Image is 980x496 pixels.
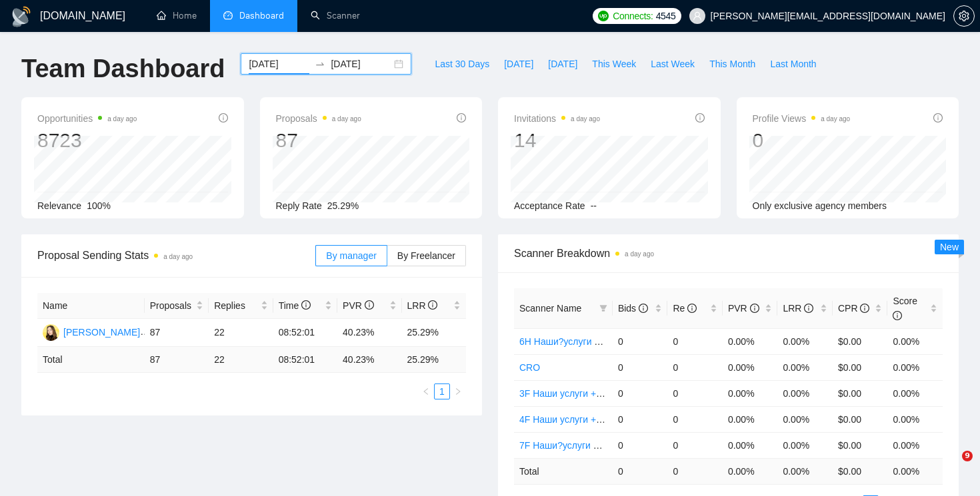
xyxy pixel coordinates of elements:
[209,293,273,319] th: Replies
[519,388,742,399] a: 3F Наши услуги + не известна ЦА (минус наша ЦА)
[571,115,600,123] time: a day ago
[435,57,489,71] span: Last 30 Days
[933,113,943,123] span: info-circle
[273,347,337,373] td: 08:52:01
[145,293,209,319] th: Proposals
[209,319,273,347] td: 22
[301,300,311,310] span: info-circle
[597,298,610,318] span: filter
[457,113,466,123] span: info-circle
[418,383,434,399] button: left
[548,57,577,71] span: [DATE]
[723,406,778,432] td: 0.00%
[63,325,140,340] div: [PERSON_NAME]
[145,347,209,373] td: 87
[833,458,888,484] td: $ 0.00
[709,57,755,71] span: This Month
[276,111,361,126] span: Proposals
[625,250,654,258] time: a day ago
[887,380,943,406] td: 0.00%
[598,11,609,21] img: upwork-logo.png
[651,57,695,71] span: Last Week
[504,57,533,71] span: [DATE]
[935,451,967,483] iframe: Intercom live chat
[687,304,697,313] span: info-circle
[667,406,723,432] td: 0
[337,319,401,347] td: 40.23%
[618,303,648,314] span: Bids
[209,347,273,373] td: 22
[833,354,888,380] td: $0.00
[239,10,284,21] span: Dashboard
[37,200,81,211] span: Relevance
[695,113,705,123] span: info-circle
[656,9,676,23] span: 4545
[770,57,816,71] span: Last Month
[723,458,778,484] td: 0.00 %
[673,303,697,314] span: Re
[667,458,723,484] td: 0
[753,111,851,126] span: Profile Views
[514,458,613,484] td: Total
[639,304,648,313] span: info-circle
[37,293,145,319] th: Name
[37,111,137,126] span: Opportunities
[838,303,869,314] span: CPR
[519,414,760,425] a: 4F Наши услуги + не совсем наша ЦА (минус наша ЦА)
[514,128,600,153] div: 14
[592,57,636,71] span: This Week
[273,319,337,347] td: 08:52:01
[11,6,32,27] img: logo
[613,328,668,354] td: 0
[887,328,943,354] td: 0.00%
[315,59,325,69] span: to
[107,115,137,123] time: a day ago
[962,451,973,461] span: 9
[326,250,376,261] span: By manager
[613,458,668,484] td: 0
[497,53,541,75] button: [DATE]
[519,440,696,451] a: 7F Наши?услуги + ?ЦА (минус наша ЦА)
[37,347,145,373] td: Total
[613,406,668,432] td: 0
[87,200,111,211] span: 100%
[667,380,723,406] td: 0
[613,432,668,458] td: 0
[613,9,653,23] span: Connects:
[219,113,228,123] span: info-circle
[585,53,643,75] button: This Week
[693,11,702,21] span: user
[145,319,209,347] td: 87
[804,304,813,313] span: info-circle
[450,383,466,399] li: Next Page
[422,387,430,395] span: left
[450,383,466,399] button: right
[279,300,311,311] span: Time
[43,324,59,341] img: VM
[514,245,943,262] span: Scanner Breakdown
[723,354,778,380] td: 0.00%
[833,328,888,354] td: $0.00
[397,250,455,261] span: By Freelancer
[763,53,823,75] button: Last Month
[887,458,943,484] td: 0.00 %
[407,300,438,311] span: LRR
[723,328,778,354] td: 0.00%
[418,383,434,399] li: Previous Page
[37,128,137,153] div: 8723
[434,383,450,399] li: 1
[402,319,467,347] td: 25.29%
[833,406,888,432] td: $0.00
[435,384,449,399] a: 1
[613,380,668,406] td: 0
[702,53,763,75] button: This Month
[454,387,462,395] span: right
[753,128,851,153] div: 0
[953,11,975,21] a: setting
[667,354,723,380] td: 0
[728,303,759,314] span: PVR
[223,11,233,20] span: dashboard
[514,200,585,211] span: Acceptance Rate
[893,311,902,320] span: info-circle
[667,328,723,354] td: 0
